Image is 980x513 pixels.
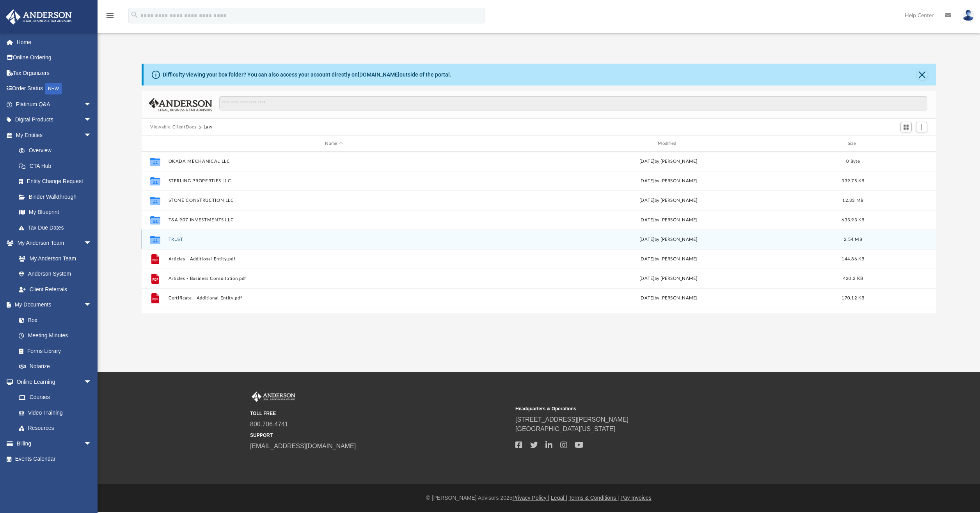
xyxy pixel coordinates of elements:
span: 2.54 MB [844,237,862,242]
a: Privacy Policy | [513,495,550,501]
small: TOLL FREE [250,410,510,417]
a: 800.706.4741 [250,421,288,427]
a: Legal | [551,495,567,501]
span: arrow_drop_down [84,297,99,313]
a: Overview [11,143,103,159]
a: Tax Due Dates [11,220,103,235]
a: My Entitiesarrow_drop_down [5,127,103,143]
button: Articles - Business Consultation.pdf [169,276,500,281]
img: User Pic [962,10,974,21]
span: arrow_drop_down [84,112,99,128]
a: menu [105,15,115,20]
button: OKADA MECHANICAL LLC [169,159,500,164]
a: Notarize [11,359,99,374]
a: My Blueprint [11,205,99,220]
a: My Anderson Team [11,251,96,266]
a: My Anderson Teamarrow_drop_down [5,235,99,251]
button: Close [917,69,928,80]
input: Search files and folders [219,96,927,111]
a: Entity Change Request [11,174,103,189]
button: STERLING PROPERTIES LLC [169,178,500,183]
a: [GEOGRAPHIC_DATA][US_STATE] [515,426,615,432]
button: Viewable-ClientDocs [150,124,196,131]
a: Digital Productsarrow_drop_down [5,112,103,128]
a: Meeting Minutes [11,328,99,344]
a: [STREET_ADDRESS][PERSON_NAME] [515,416,628,423]
div: [DATE] by [PERSON_NAME] [503,197,834,204]
div: [DATE] by [PERSON_NAME] [503,295,834,302]
a: Binder Walkthrough [11,189,103,205]
button: Switch to Grid View [900,122,912,133]
div: [DATE] by [PERSON_NAME] [503,275,834,282]
a: [DOMAIN_NAME] [358,71,399,78]
a: Courses [11,390,99,405]
i: search [130,11,139,19]
a: My Documentsarrow_drop_down [5,297,99,313]
span: 0 Byte [846,159,860,164]
span: arrow_drop_down [84,374,99,390]
small: Headquarters & Operations [515,405,775,412]
span: arrow_drop_down [84,96,99,112]
a: [EMAIL_ADDRESS][DOMAIN_NAME] [250,443,356,449]
button: Certificate - Additional Entity.pdf [169,296,500,301]
a: Billingarrow_drop_down [5,436,103,451]
div: grid [142,151,936,313]
div: Size [838,140,869,147]
span: arrow_drop_down [84,127,99,143]
img: Anderson Advisors Platinum Portal [250,392,297,402]
a: Terms & Conditions | [569,495,619,501]
button: TRUST [169,237,500,242]
span: arrow_drop_down [84,436,99,452]
button: Law [204,124,213,131]
a: Pay Invoices [620,495,651,501]
div: [DATE] by [PERSON_NAME] [503,178,834,185]
button: Add [916,122,928,133]
span: 339.75 KB [842,179,864,183]
button: Articles - Additional Entity.pdf [169,256,500,262]
a: Events Calendar [5,451,103,467]
a: Resources [11,420,99,436]
a: CTA Hub [11,158,103,174]
div: Modified [503,140,834,147]
div: NEW [45,83,62,94]
img: Anderson Advisors Platinum Portal [4,9,74,25]
a: Online Learningarrow_drop_down [5,374,99,390]
span: 144.86 KB [842,257,864,261]
span: 12.33 MB [843,198,864,203]
div: id [872,140,927,147]
div: id [145,140,165,147]
a: Tax Organizers [5,65,103,81]
div: Difficulty viewing your box folder? You can also access your account directly on outside of the p... [163,71,451,79]
div: [DATE] by [PERSON_NAME] [503,217,834,224]
a: Client Referrals [11,281,99,297]
i: menu [105,11,115,20]
a: Online Ordering [5,50,103,66]
span: 170.12 KB [842,296,864,300]
span: arrow_drop_down [84,235,99,251]
small: SUPPORT [250,432,510,439]
a: Home [5,34,103,50]
a: Forms Library [11,343,96,359]
span: 633.93 KB [842,218,864,222]
div: © [PERSON_NAME] Advisors 2025 [98,494,980,502]
button: T&A 907 INVESTMENTS LLC [169,217,500,223]
div: [DATE] by [PERSON_NAME] [503,158,834,165]
button: STONE CONSTRUCTION LLC [169,198,500,203]
a: Platinum Q&Aarrow_drop_down [5,96,103,112]
a: Box [11,312,96,328]
span: 420.2 KB [843,276,863,281]
a: Order StatusNEW [5,81,103,97]
div: [DATE] by [PERSON_NAME] [503,256,834,263]
div: Name [168,140,499,147]
a: Video Training [11,405,96,420]
a: Anderson System [11,266,99,282]
div: [DATE] by [PERSON_NAME] [503,236,834,243]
